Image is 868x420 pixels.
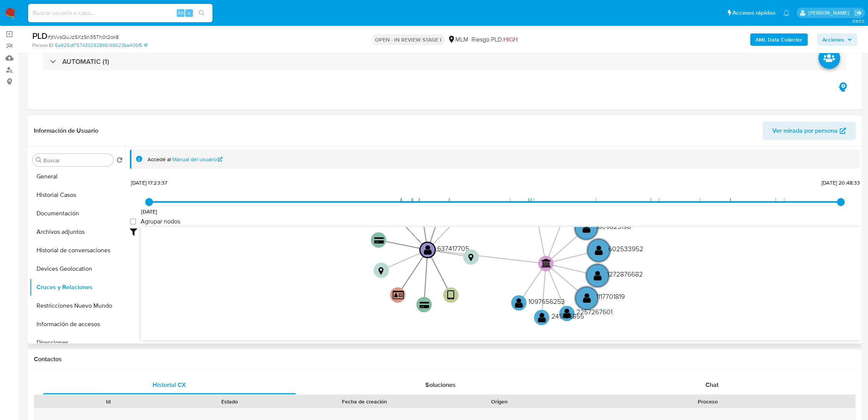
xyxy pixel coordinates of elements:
[448,35,468,44] div: MLM
[374,237,383,244] text: 
[822,33,844,46] span: Acciones
[594,270,602,281] text: 
[34,127,98,135] h1: Información de Usuario
[194,8,209,18] button: search-icon
[30,297,126,315] button: Restricciones Nuevo Mundo
[131,179,167,187] span: [DATE] 17:23:37
[538,312,546,323] text: 
[153,380,186,389] span: Historial CX
[30,186,126,204] button: Historial Casos
[32,30,48,42] b: PLD
[30,167,126,186] button: General
[583,292,591,303] text: 
[425,380,456,389] span: Soluciones
[732,9,775,17] span: Accesos rápidos
[822,179,860,187] span: [DATE] 20:48:33
[471,35,518,44] span: Riesgo PLD:
[750,33,808,46] button: AML Data Collector
[141,218,180,225] span: Agrupar nodos
[30,260,126,278] button: Devices Geolocation
[55,42,148,49] a: 5a925df757433292846149623ba406f5
[762,122,856,140] button: Ver mirada por persona
[392,290,403,300] text: 
[30,204,126,223] button: Documentación
[30,333,126,352] button: Direcciones
[28,8,212,18] input: Buscar usuario o caso...
[607,269,643,278] text: 1272876682
[705,380,719,389] span: Chat
[596,292,625,301] text: 1117701819
[174,398,284,405] div: Estado
[372,34,445,45] p: OPEN - IN REVIEW STAGE I
[116,157,123,165] button: Volver al orden por defecto
[783,10,790,16] a: Notificaciones
[130,218,136,225] input: Agrupar nodos
[515,297,523,308] text: 
[188,9,190,17] span: s
[30,241,126,260] button: Historial de conversaciones
[817,33,857,46] button: Acciones
[178,9,184,17] span: Alt
[563,307,571,318] text: 
[528,296,565,306] text: 1097656253
[772,122,838,140] span: Ver mirada por persona
[551,311,584,320] text: 245165855
[36,157,42,163] button: Buscar
[595,245,603,256] text: 
[30,315,126,333] button: Información de accesos
[43,157,110,164] input: Buscar
[34,355,856,363] h1: Contactos
[852,18,864,24] span: 3.163.0
[32,42,53,49] b: Person ID
[420,302,429,309] text: 
[503,35,518,44] span: HIGH
[30,278,126,297] button: Cruces y Relaciones
[48,33,119,41] span: # jtVvsQuJzSXzSn35Th0r2ox8
[608,244,643,253] text: 602533952
[755,33,802,46] b: AML Data Collector
[565,398,850,405] div: Proceso
[378,266,383,275] text: 
[43,53,846,70] div: AUTOMATIC (1)
[541,258,551,268] text: 
[808,9,851,17] p: fernando.ftapiamartinez@mercadolibre.com.mx
[582,222,590,233] text: 
[148,156,171,163] span: Accedé al
[172,156,223,163] a: Manual del usuario
[53,398,163,405] div: Id
[62,57,109,66] h3: AUTOMATIC (1)
[295,398,433,405] div: Fecha de creación
[854,9,862,17] a: Salir
[30,223,126,241] button: Archivos adjuntos
[424,244,432,255] text: 
[576,307,612,316] text: 2257267601
[141,208,158,215] span: [DATE]
[468,253,473,262] text: 
[444,398,554,405] div: Origen
[437,243,469,253] text: 637417705
[447,290,455,301] text: 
